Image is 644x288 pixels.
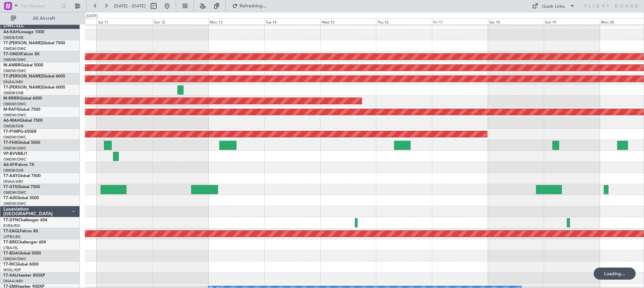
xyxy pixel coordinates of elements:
a: A6-EFIFalcon 7X [3,163,34,167]
span: A6-EFI [3,163,16,167]
span: A6-KAH [3,30,19,34]
span: T7-[PERSON_NAME] [3,74,42,78]
a: T7-DYNChallenger 604 [3,218,47,222]
a: T7-FHXGlobal 5000 [3,141,40,145]
a: T7-GTSGlobal 7500 [3,185,40,189]
a: A6-MAHGlobal 7500 [3,119,43,123]
span: T7-GTS [3,185,17,189]
a: EVRA/RIX [3,223,20,228]
span: [DATE] - [DATE] [114,3,146,9]
a: OMDW/DWC [3,46,26,51]
span: T7-AIX [3,196,16,200]
a: LTBA/ISL [3,245,18,250]
a: OMDW/DWC [3,113,26,118]
div: Sun 12 [153,18,209,24]
a: DNAA/ABV [3,279,23,284]
span: VP-BVV [3,152,18,156]
button: All Aircraft [7,13,73,24]
a: LFPB/LBG [3,234,21,239]
a: OMDW/DWC [3,256,26,262]
a: A6-KAHLineage 1000 [3,30,44,34]
a: T7-AIXGlobal 5000 [3,196,39,200]
div: Mon 13 [208,18,264,24]
div: Sat 11 [97,18,153,24]
a: OMDB/DXB [3,168,23,173]
span: T7-RIC [3,263,16,267]
a: DNAA/ABV [3,179,23,184]
span: M-RAFI [3,108,17,112]
span: T7-ONEX [3,52,21,56]
span: T7-DYN [3,218,18,222]
a: T7-EAGLFalcon 8X [3,229,38,233]
a: WSSL/XSP [3,268,21,273]
span: Refreshing... [239,4,267,8]
a: M-RAFIGlobal 7500 [3,108,40,112]
div: Thu 16 [376,18,432,24]
div: Quick Links [542,3,565,10]
a: T7-AAYGlobal 7500 [3,174,41,178]
div: Fri 17 [432,18,488,24]
a: OMDW/DWC [3,57,26,62]
a: T7-RICGlobal 6000 [3,263,39,267]
a: OMDW/DWC [3,201,26,206]
a: OMDW/DWC [3,102,26,107]
div: Sun 19 [544,18,600,24]
a: T7-BREChallenger 604 [3,240,46,244]
a: T7-P1MPG-650ER [3,130,37,134]
a: T7-ONEXFalcon 8X [3,52,40,56]
div: Tue 14 [264,18,320,24]
span: T7-EAGL [3,229,20,233]
span: T7-FHX [3,141,17,145]
button: Refreshing... [229,1,269,11]
a: DNAA/ABV [3,79,23,84]
a: OMDW/DWC [3,135,26,140]
a: VP-BVVBBJ1 [3,152,28,156]
a: OMDB/DXB [3,91,23,96]
span: T7-P1MP [3,130,20,134]
input: Trip Number [20,1,59,11]
span: M-AMBR [3,63,20,67]
a: M-RRRRGlobal 6000 [3,97,42,101]
a: T7-[PERSON_NAME]Global 6000 [3,85,65,90]
div: Sat 18 [488,18,544,24]
button: Quick Links [529,1,578,11]
a: OMDW/DWC [3,190,26,195]
span: All Aircraft [17,16,71,21]
span: A6-MAH [3,119,20,123]
span: T7-BDA [3,251,18,255]
div: Wed 15 [320,18,376,24]
div: Loading... [594,268,636,280]
span: M-RRRR [3,97,19,101]
a: OMDW/DWC [3,157,26,162]
span: T7-AAY [3,174,18,178]
span: T7-[PERSON_NAME] [3,85,42,90]
div: [DATE] [86,13,98,19]
span: T7-XAL [3,274,17,278]
a: T7-BDAGlobal 5000 [3,251,41,255]
a: OMDB/DXB [3,124,23,129]
span: T7-BRE [3,240,17,244]
a: T7-[PERSON_NAME]Global 6000 [3,74,65,78]
a: M-AMBRGlobal 5000 [3,63,43,67]
a: T7-[PERSON_NAME]Global 7500 [3,41,65,45]
a: OMDW/DWC [3,146,26,151]
a: T7-XALHawker 850XP [3,274,45,278]
a: OMDW/DWC [3,68,26,73]
a: OMDB/DXB [3,35,23,40]
span: T7-[PERSON_NAME] [3,41,42,45]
